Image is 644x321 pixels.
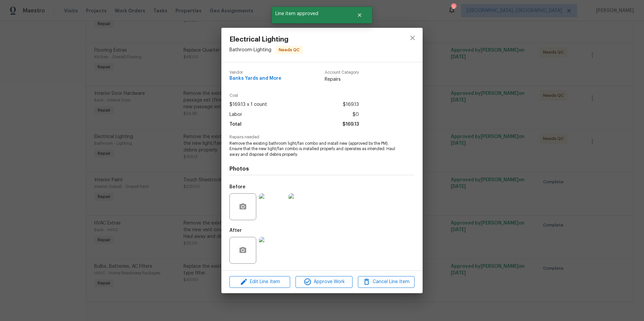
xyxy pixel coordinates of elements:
span: Needs QC [276,47,302,53]
span: Line item approved [272,7,348,21]
button: Approve Work [296,276,352,288]
span: $169.13 [343,100,359,110]
span: Repairs needed [229,135,415,139]
span: Account Category [325,70,359,75]
span: Total [229,120,241,129]
button: Close [348,8,371,22]
span: Repairs [325,76,359,83]
span: Electrical Lighting [229,36,303,43]
div: 2 [451,4,456,11]
span: Banks Yards and More [229,76,281,81]
span: Approve Work [298,278,350,286]
span: Labor [229,110,242,120]
button: close [405,30,421,46]
h5: Before [229,185,246,189]
span: $169.13 x 1 count [229,100,267,110]
span: $0 [353,110,359,120]
button: Edit Line Item [229,276,290,288]
span: Cost [229,93,359,98]
span: Vendor [229,70,281,75]
span: Bathroom - Lighting [229,48,271,52]
h4: Photos [229,166,415,172]
span: Remove the existing bathroom light/fan combo and install new (approved by the PM). Ensure that th... [229,141,396,157]
button: Cancel Line Item [358,276,415,288]
span: $169.13 [342,120,359,129]
span: Edit Line Item [231,278,288,286]
h5: After [229,228,242,233]
span: Cancel Line Item [360,278,413,286]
